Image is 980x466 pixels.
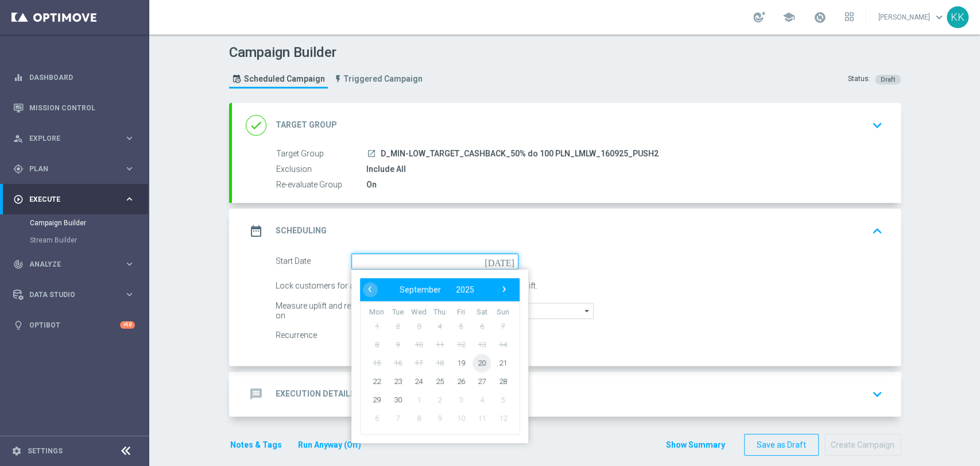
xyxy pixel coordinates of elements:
div: Execute [13,194,124,205]
button: equalizer Dashboard [13,73,135,82]
button: Run Anyway (Off) [297,438,362,452]
button: Data Studio keyboard_arrow_right [13,290,135,299]
i: lightbulb [13,320,24,330]
button: keyboard_arrow_down [867,383,887,405]
i: keyboard_arrow_right [124,259,135,269]
span: 10 [451,409,470,427]
span: 3 [409,317,428,335]
a: Optibot [29,310,120,340]
th: weekday [471,307,492,317]
div: Stream Builder [30,232,148,249]
span: › [497,282,512,296]
div: Optibot [13,310,135,340]
div: lightbulb Optibot +10 [13,321,135,330]
span: 6 [472,317,491,335]
a: [PERSON_NAME]keyboard_arrow_down [877,9,947,26]
a: Scheduled Campaign [229,70,328,88]
th: weekday [387,307,408,317]
div: Campaign Builder [30,214,148,232]
div: date_range Scheduling keyboard_arrow_up [246,220,887,242]
span: D_MIN-LOW_TARGET_CASHBACK_50% do 100 PLN_LMLW_160925_PUSH2 [381,149,659,159]
h1: Campaign Builder [229,44,428,61]
div: Status: [848,74,870,84]
span: Analyze [29,261,124,268]
span: 15 [367,353,386,372]
i: date_range [246,221,266,241]
div: Include All [366,163,878,175]
h2: Target Group [276,120,337,130]
button: September [392,282,448,297]
button: keyboard_arrow_down [867,114,887,136]
i: done [246,115,266,136]
h2: Scheduling [276,225,327,236]
span: 27 [472,372,491,390]
button: track_changes Analyze keyboard_arrow_right [13,260,135,269]
bs-datepicker-navigation-view: ​ ​ ​ [363,282,511,297]
button: keyboard_arrow_up [867,220,887,242]
span: 8 [409,409,428,427]
th: weekday [408,307,429,317]
span: 19 [451,353,470,372]
a: Mission Control [29,93,135,123]
span: 2 [388,317,406,335]
i: settings [11,446,22,456]
button: gps_fixed Plan keyboard_arrow_right [13,164,135,174]
button: 2025 [448,282,482,297]
button: play_circle_outline Execute keyboard_arrow_right [13,195,135,204]
th: weekday [429,307,450,317]
span: 9 [388,335,406,353]
i: person_search [13,133,24,144]
button: person_search Explore keyboard_arrow_right [13,134,135,143]
span: 1 [409,390,428,409]
button: › [496,282,511,297]
span: Execute [29,196,124,203]
button: Notes & Tags [229,438,283,452]
span: 14 [493,335,512,353]
div: KK [947,6,969,28]
div: Mission Control [13,93,135,123]
div: Measure uplift and response based on [276,303,410,319]
span: 2 [430,390,448,409]
div: Recurrence [276,328,351,344]
i: track_changes [13,259,24,269]
span: keyboard_arrow_down [933,11,946,24]
span: 11 [430,335,448,353]
div: Data Studio [13,290,124,300]
span: 17 [409,353,428,372]
span: 24 [409,372,428,390]
span: 4 [472,390,491,409]
span: Scheduled Campaign [244,74,325,84]
button: Show Summary [665,438,726,452]
a: Stream Builder [30,236,119,245]
div: Analyze [13,259,124,269]
i: gps_fixed [13,164,24,174]
i: keyboard_arrow_down [869,386,886,403]
span: 9 [430,409,448,427]
span: 1 [367,317,386,335]
span: Plan [29,165,124,172]
div: Lock customers for a duration of [276,278,410,294]
div: message Execution Details keyboard_arrow_down [246,383,887,405]
i: arrow_drop_down [582,303,593,318]
th: weekday [492,307,513,317]
span: 2025 [456,285,474,294]
label: Exclusion [276,164,366,175]
i: keyboard_arrow_up [869,222,886,240]
button: Save as Draft [744,434,819,456]
span: 8 [367,335,386,353]
div: Mission Control [13,103,135,113]
i: keyboard_arrow_down [869,117,886,134]
colored-tag: Draft [875,74,901,83]
i: keyboard_arrow_right [124,163,135,174]
button: Create Campaign [824,434,901,456]
div: Dashboard [13,62,135,93]
span: 12 [451,335,470,353]
span: 28 [493,372,512,390]
span: September [400,285,441,294]
span: 13 [472,335,491,353]
button: ‹ [363,282,378,297]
